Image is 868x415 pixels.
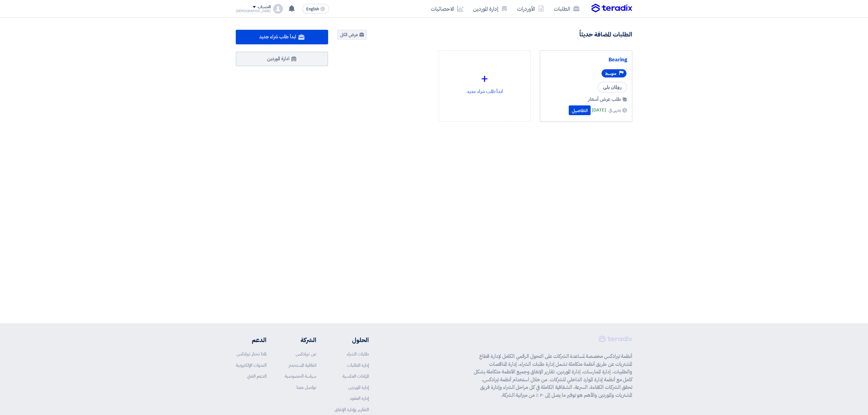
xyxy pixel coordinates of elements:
[545,57,627,63] a: Bearing
[302,4,329,14] button: English
[289,362,316,369] a: اتفاقية المستخدم
[273,4,283,14] img: profile_test.png
[296,351,316,357] a: عن تيرادكس
[285,335,316,345] li: الشركة
[297,384,316,391] a: تواصل معنا
[549,2,584,16] a: الطلبات
[347,351,369,357] a: طلبات الشراء
[335,406,369,413] a: التقارير وإدارة الإنفاق
[342,373,369,379] a: المزادات العكسية
[579,30,632,38] h4: الطلبات المضافة حديثاً
[468,2,512,16] a: إدارة الموردين
[259,33,296,40] span: ابدأ طلب شراء جديد
[306,7,319,11] span: English
[588,96,621,103] span: طلب عرض أسعار
[512,2,549,16] a: الأوردرات
[347,362,369,369] a: إدارة الطلبات
[592,107,606,114] span: [DATE]
[348,384,369,391] a: إدارة الموردين
[474,352,632,399] p: أنظمة تيرادكس مخصصة لمساعدة الشركات على التحول الرقمي الكامل لإدارة قطاع المشتريات عن طريق أنظمة ...
[236,335,266,345] li: الدعم
[335,335,369,345] li: الحلول
[337,30,367,39] a: عرض الكل
[426,2,468,16] a: الاحصائيات
[247,373,266,379] a: الدعم الفني
[444,70,526,88] div: +
[236,52,328,66] a: ادارة الموردين
[236,362,266,369] a: الندوات الإلكترونية
[258,5,271,10] div: الحساب
[598,82,627,93] span: رولمان بلى
[350,395,369,402] a: إدارة العقود
[609,107,621,113] span: ينتهي في
[569,105,591,115] button: التفاصيل
[605,71,616,77] span: متوسط
[592,4,632,13] img: Teradix logo
[236,351,266,357] a: لماذا تختار تيرادكس
[236,9,271,13] div: [DEMOGRAPHIC_DATA]
[285,373,316,379] a: سياسة الخصوصية
[444,56,526,109] div: ابدأ طلب شراء جديد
